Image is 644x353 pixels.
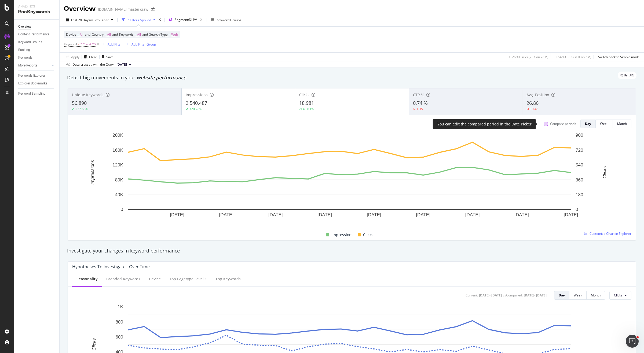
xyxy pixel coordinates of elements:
div: legacy label [618,72,636,79]
button: Clicks [609,291,631,300]
span: Impressions [331,232,353,238]
text: [DATE] [367,212,381,217]
div: Top Keywords [215,276,241,282]
span: = [169,32,170,37]
div: Month [591,293,601,298]
div: Hypotheses to Investigate - Over Time [72,264,150,269]
a: Ranking [18,47,56,53]
text: 80K [115,177,123,183]
button: Week [596,120,613,128]
div: Keyword Groups [217,18,241,22]
span: Clicks [363,232,373,238]
button: Month [587,291,605,300]
div: Content Performance [18,32,49,37]
span: Unique Keywords [72,92,104,97]
div: [DATE] - [DATE] [524,293,547,298]
div: Seasonality [76,276,98,282]
div: [DOMAIN_NAME] master crawl [98,7,149,12]
span: Last 28 Days [71,18,90,22]
div: Data crossed with the Crawl [72,62,114,67]
button: [DATE] [114,61,133,68]
div: Device [149,276,161,282]
button: Add Filter [100,41,122,47]
span: Keywords [119,32,134,37]
button: Month [613,120,631,128]
a: Keyword Groups [18,39,56,45]
text: [DATE] [465,212,480,217]
a: More Reports [18,63,50,68]
div: 0.26 % Clicks ( 73K on 28M ) [509,55,548,59]
div: times [158,17,162,23]
span: Country [92,32,104,37]
div: Week [600,121,608,126]
text: [DATE] [268,212,283,217]
button: Day [580,120,596,128]
text: 600 [116,335,123,340]
div: Top pagetype Level 1 [169,276,207,282]
span: vs Prev. Year [90,18,109,22]
div: Compare periods [550,121,576,126]
span: Customize Chart in Explorer [590,231,631,236]
span: 26.86 [526,100,539,106]
iframe: Intercom live chat [626,335,639,348]
a: Customize Chart in Explorer [584,231,631,236]
span: Web [171,31,178,38]
div: Add Filter Group [131,42,156,47]
span: Device [66,32,76,37]
div: Keyword Groups [18,39,42,45]
div: Keywords [18,55,32,61]
div: 10.48 [530,107,538,111]
span: 0.74 % [413,100,428,106]
text: Impressions [90,160,95,185]
span: By URL [624,74,634,77]
a: Keyword Sampling [18,91,56,96]
text: [DATE] [170,212,184,217]
div: Clear [89,55,97,59]
text: 800 [116,319,123,324]
span: ^.*best.*$ [80,40,96,48]
svg: A chart. [72,132,626,225]
text: [DATE] [514,212,529,217]
text: 120K [112,162,123,168]
div: Keyword Sampling [18,91,46,96]
span: 2025 Sep. 1st [116,62,127,67]
div: You can edit the compared period in the Date Picker [437,121,532,127]
a: Overview [18,24,56,29]
text: [DATE] [564,212,578,217]
span: All [137,31,141,38]
div: Overview [18,24,31,29]
div: Day [559,293,565,298]
text: [DATE] [318,212,332,217]
button: Segment:DLP/* [167,16,204,24]
text: 200K [112,133,123,138]
div: vs Compared : [503,293,523,298]
text: 720 [576,148,583,153]
text: [DATE] [416,212,430,217]
span: = [77,32,79,37]
text: 1K [118,304,123,309]
a: Keywords [18,55,56,61]
div: Explorer Bookmarks [18,81,47,86]
text: 360 [576,177,583,183]
div: Ranking [18,47,30,53]
div: 320.28% [189,107,202,111]
div: 2 Filters Applied [127,18,151,22]
span: All [80,31,83,38]
span: 18,981 [299,100,314,106]
span: CTR % [413,92,424,97]
span: Avg. Position [526,92,549,97]
div: Apply [71,55,79,59]
button: Clear [82,53,97,61]
div: More Reports [18,63,37,68]
div: Week [574,293,582,298]
span: 2,540,487 [186,100,207,106]
span: All [107,31,111,38]
div: 49.63% [303,107,314,111]
div: Switch back to Simple mode [598,55,640,59]
text: 40K [115,192,123,197]
text: 0 [121,207,123,212]
span: = [104,32,106,37]
div: arrow-right-arrow-left [151,8,155,11]
span: Clicks [614,293,623,298]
